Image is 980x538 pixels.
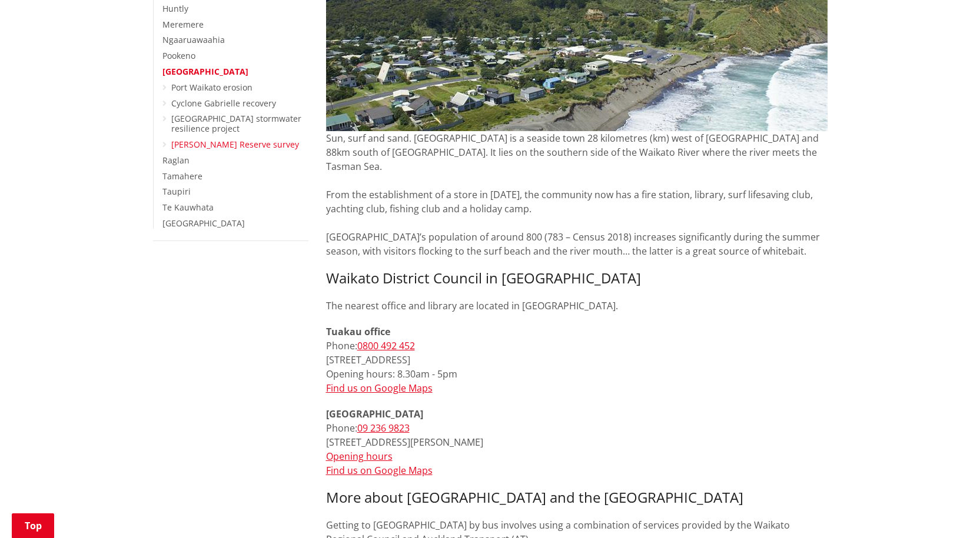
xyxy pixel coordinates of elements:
p: Phone: [STREET_ADDRESS] Opening hours: 8.30am - 5pm [326,325,828,395]
a: 09 236 9823 [357,422,410,435]
a: [GEOGRAPHIC_DATA] [162,66,248,77]
p: The nearest office and library are located in [GEOGRAPHIC_DATA]. [326,299,828,313]
a: Pookeno [162,50,195,61]
h3: More about [GEOGRAPHIC_DATA] and the [GEOGRAPHIC_DATA] [326,489,828,506]
iframe: Messenger Launcher [926,489,968,531]
a: Top [12,513,54,538]
a: Meremere [162,19,204,30]
p: From the establishment of a store in [DATE], the community now has a fire station, library, surf ... [326,173,828,258]
a: Port Waikato erosion [171,82,253,93]
strong: Tuakau office [326,325,390,338]
a: [GEOGRAPHIC_DATA] [162,218,245,229]
a: [PERSON_NAME] Reserve survey [171,139,299,150]
a: Te Kauwhata [162,202,214,213]
a: Find us on Google Maps [326,464,433,477]
strong: [GEOGRAPHIC_DATA] [326,407,423,420]
a: Ngaaruawaahia [162,34,225,45]
a: Find us on Google Maps [326,382,433,395]
a: Tamahere [162,171,202,182]
a: [GEOGRAPHIC_DATA] stormwater resilience project [171,113,301,134]
a: 0800 492 452 [357,339,415,352]
a: Huntly [162,3,188,14]
h3: Waikato District Council in [GEOGRAPHIC_DATA] [326,270,828,287]
a: Opening hours [326,450,393,463]
p: Phone: [STREET_ADDRESS][PERSON_NAME] [326,407,828,477]
a: Cyclone Gabrielle recovery [171,98,276,109]
a: Taupiri [162,186,191,197]
a: Raglan [162,155,190,166]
